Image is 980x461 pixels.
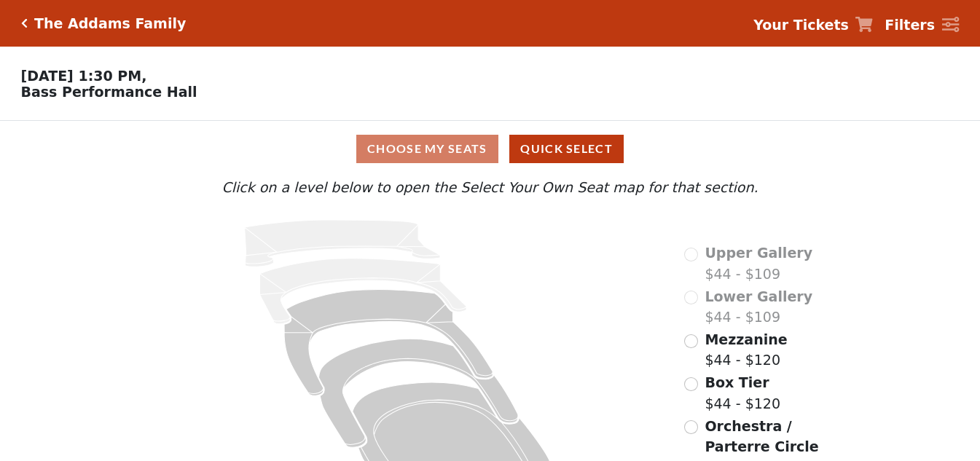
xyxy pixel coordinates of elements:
label: $44 - $109 [705,286,812,328]
span: Orchestra / Parterre Circle [705,418,818,455]
path: Upper Gallery - Seats Available: 0 [245,220,441,267]
strong: Your Tickets [753,17,849,33]
span: Upper Gallery [705,245,812,261]
a: Filters [885,15,959,36]
label: $44 - $120 [705,372,780,414]
span: Box Tier [705,374,769,390]
span: Mezzanine [705,331,787,347]
label: $44 - $109 [705,243,812,284]
span: Lower Gallery [705,288,812,304]
button: Quick Select [509,135,624,163]
a: Your Tickets [753,15,873,36]
h5: The Addams Family [34,15,186,32]
strong: Filters [885,17,935,33]
path: Lower Gallery - Seats Available: 0 [260,259,467,324]
p: Click on a level below to open the Select Your Own Seat map for that section. [133,177,847,198]
label: $44 - $120 [705,329,787,371]
a: Click here to go back to filters [21,18,28,28]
